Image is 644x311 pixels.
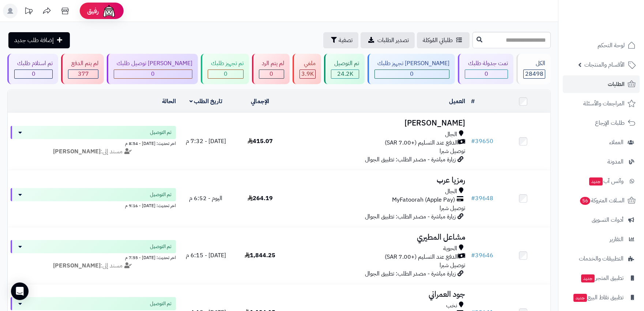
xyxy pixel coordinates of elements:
div: 0 [375,70,449,78]
a: تاريخ الطلب [189,97,223,106]
a: طلبات الإرجاع [563,114,640,132]
div: ملغي [300,59,316,68]
div: تم استلام طلبك [14,59,53,68]
a: #39648 [471,194,493,203]
span: وآتس آب [588,176,624,186]
div: 0 [465,70,507,78]
span: توصيل شبرا [440,147,465,155]
span: تطبيق نقاط البيع [573,292,624,303]
div: مسند إلى: [5,147,181,156]
a: تم تجهيز طلبك 0 [199,54,250,84]
div: اخر تحديث: [DATE] - 8:54 م [11,139,176,147]
a: العملاء [563,134,640,151]
a: [PERSON_NAME] توصيل طلبك 0 [105,54,199,84]
h3: رمزيا عرب [290,176,465,184]
div: 24241 [331,70,358,78]
span: الجال [445,187,457,196]
span: 1,844.25 [245,251,275,260]
div: تم تجهيز طلبك [208,59,243,68]
span: المدونة [607,157,624,167]
a: الطلبات [563,75,640,93]
span: السلات المتروكة [579,195,625,206]
a: ملغي 3.9K [291,54,323,84]
strong: [PERSON_NAME] [53,147,101,156]
span: 0 [410,70,414,78]
span: [DATE] - 6:15 م [186,251,226,260]
div: تمت جدولة طلبك [465,59,508,68]
a: لم يتم الدفع 377 [60,54,105,84]
span: تم التوصيل [150,243,172,250]
span: توصيل شبرا [440,261,465,270]
a: التطبيقات والخدمات [563,250,640,267]
div: اخر تحديث: [DATE] - 7:55 م [11,253,176,261]
span: الجال [445,130,457,139]
a: تحديثات المنصة [19,4,38,20]
a: لم يتم الرد 0 [251,54,291,84]
strong: [PERSON_NAME] [53,261,101,270]
span: 56 [580,197,590,205]
button: تصفية [323,32,358,48]
a: تطبيق المتجرجديد [563,269,640,287]
a: تم استلام طلبك 0 [6,54,60,84]
div: 0 [259,70,284,78]
span: 0 [270,70,273,78]
span: تصفية [339,36,353,45]
span: زيارة مباشرة - مصدر الطلب: تطبيق الجوال [365,269,456,278]
span: تم التوصيل [150,300,172,307]
span: 0 [32,70,35,78]
span: المراجعات والأسئلة [583,98,625,109]
a: طلباتي المُوكلة [417,32,470,48]
span: العملاء [609,137,624,147]
a: الكل28498 [515,54,552,84]
span: 28498 [525,70,543,78]
a: [PERSON_NAME] تجهيز طلبك 0 [366,54,456,84]
a: لوحة التحكم [563,37,640,54]
div: اخر تحديث: [DATE] - 9:16 م [11,201,176,209]
a: المدونة [563,153,640,171]
span: تم التوصيل [150,191,172,198]
span: تم التوصيل [150,129,172,136]
span: الحوية [443,244,457,253]
span: تصدير الطلبات [377,36,409,45]
div: 0 [15,70,52,78]
div: تم التوصيل [331,59,359,68]
span: أدوات التسويق [592,215,624,225]
div: 0 [114,70,192,78]
span: زيارة مباشرة - مصدر الطلب: تطبيق الجوال [365,212,456,221]
span: طلباتي المُوكلة [423,36,453,45]
a: #39650 [471,137,493,146]
a: # [471,97,475,106]
span: نخب [446,301,457,310]
span: 0 [151,70,155,78]
span: 415.07 [248,137,273,146]
span: 0 [224,70,227,78]
span: جديد [589,177,603,186]
div: Open Intercom Messenger [11,282,29,300]
h3: [PERSON_NAME] [290,119,465,127]
span: رفيق [87,7,99,15]
a: تطبيق نقاط البيعجديد [563,289,640,306]
div: مسند إلى: [5,262,181,270]
span: التقارير [610,234,624,244]
div: 3880 [300,70,315,78]
span: اليوم - 6:52 م [189,194,222,203]
span: 3.9K [301,70,314,78]
span: # [471,194,475,203]
a: أدوات التسويق [563,211,640,229]
div: 377 [68,70,98,78]
div: الكل [523,59,545,68]
span: طلبات الإرجاع [595,118,625,128]
span: 24.2K [337,70,353,78]
h3: مشاعل المطيري [290,233,465,241]
a: السلات المتروكة56 [563,192,640,209]
span: # [471,137,475,146]
span: [DATE] - 7:32 م [186,137,226,146]
a: تصدير الطلبات [361,32,415,48]
div: [PERSON_NAME] تجهيز طلبك [374,59,449,68]
span: 264.19 [248,194,273,203]
span: لوحة التحكم [598,40,625,50]
div: 0 [208,70,243,78]
span: الطلبات [608,79,625,89]
a: العميل [449,97,465,106]
span: جديد [581,274,595,282]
